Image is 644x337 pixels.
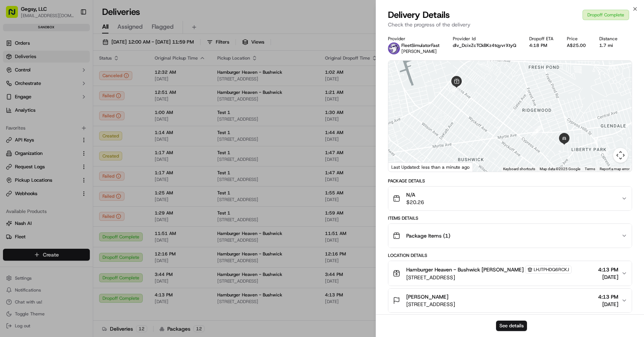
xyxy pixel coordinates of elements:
[599,36,619,42] div: Distance
[598,273,618,281] span: [DATE]
[401,48,437,54] span: [PERSON_NAME]
[388,252,632,258] div: Location Details
[534,267,569,273] span: LHJTPHDQ6RCKJ
[401,42,439,48] p: FleetSimulatorFast
[532,126,542,136] div: 2
[496,321,527,331] button: See details
[7,108,19,120] img: Asif Zaman Khan
[15,116,21,122] img: 1736555255976-a54dd68f-1ca7-489b-9aae-adbdc363a1c4
[406,266,524,273] span: Hamburger Heaven - Bushwick [PERSON_NAME]
[7,97,50,103] div: Past conversations
[529,42,555,48] div: 4:18 PM
[127,73,136,82] button: Start new chat
[585,167,595,171] a: Terms (opens in new tab)
[53,184,90,190] a: Powered byPylon
[598,266,618,273] span: 4:13 PM
[406,293,448,301] span: [PERSON_NAME]
[7,128,19,143] img: Wisdom Oko
[390,162,415,172] a: Open this area in Google Maps (opens a new window)
[7,71,21,85] img: 1736555255976-a54dd68f-1ca7-489b-9aae-adbdc363a1c4
[406,301,455,308] span: [STREET_ADDRESS]
[7,30,136,42] p: Welcome 👋
[19,48,134,56] input: Got a question? Start typing here...
[567,42,587,48] div: A$25.00
[81,136,83,142] span: •
[34,71,122,79] div: Start new chat
[23,115,60,121] span: [PERSON_NAME]
[567,36,587,42] div: Price
[453,36,518,42] div: Provider Id
[529,36,555,42] div: Dropoff ETA
[116,95,136,104] button: See all
[63,167,69,173] div: 💻
[600,167,629,171] a: Report a map error
[406,198,424,206] span: $20.26
[7,167,13,173] div: 📗
[4,163,60,177] a: 📗Knowledge Base
[540,167,580,171] span: Map data ©2025 Google
[74,185,90,190] span: Pylon
[503,166,535,172] button: Keyboard shortcuts
[388,21,632,28] p: Check the progress of the delivery
[453,42,516,48] button: dlv_DcixZcTCkBKz4tqyvrXtyQ
[388,261,632,286] button: Hamburger Heaven - Bushwick [PERSON_NAME]LHJTPHDQ6RCKJ[STREET_ADDRESS]4:13 PM[DATE]
[388,215,632,221] div: Items Details
[70,166,120,174] span: API Documentation
[388,224,632,248] button: Package Items (1)
[15,136,21,142] img: 1736555255976-a54dd68f-1ca7-489b-9aae-adbdc363a1c4
[7,7,22,22] img: Nash
[62,115,64,121] span: •
[388,42,400,54] img: FleetSimulator.png
[390,162,415,172] img: Google
[388,36,441,42] div: Provider
[66,115,84,121] span: 1:50 AM
[406,191,424,198] span: N/A
[406,232,450,239] span: Package Items ( 1 )
[34,79,102,85] div: We're available if you need us!
[598,293,618,301] span: 4:13 PM
[388,187,632,210] button: N/A$20.26
[598,301,618,308] span: [DATE]
[599,42,619,48] div: 1.7 mi
[406,274,572,281] span: [STREET_ADDRESS]
[60,163,123,177] a: 💻API Documentation
[388,289,632,312] button: [PERSON_NAME][STREET_ADDRESS]4:13 PM[DATE]
[16,71,29,85] img: 8571987876998_91fb9ceb93ad5c398215_72.jpg
[15,166,57,174] span: Knowledge Base
[388,9,450,21] span: Delivery Details
[388,162,473,172] div: Last Updated: less than a minute ago
[613,148,628,163] button: Map camera controls
[388,178,632,184] div: Package Details
[23,136,79,142] span: Wisdom [PERSON_NAME]
[85,136,100,142] span: [DATE]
